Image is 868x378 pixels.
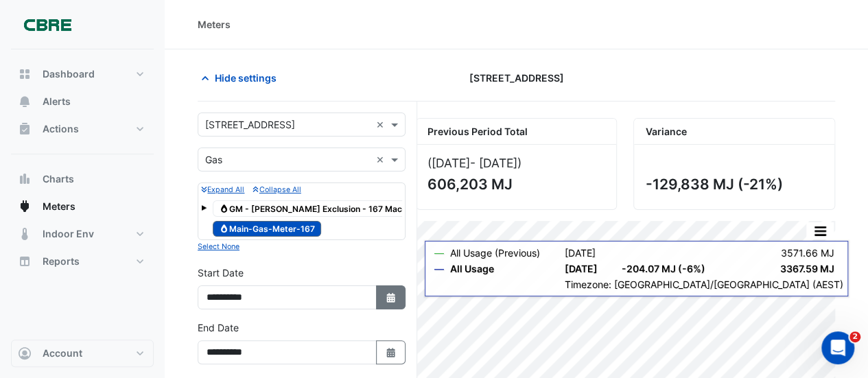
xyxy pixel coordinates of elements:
button: Hide settings [198,66,285,90]
button: More Options [806,222,834,239]
span: Alerts [43,95,71,108]
button: Reports [11,248,154,275]
app-icon: Alerts [18,95,32,108]
span: Charts [43,172,74,186]
button: Actions [11,115,154,143]
button: Indoor Env [11,220,154,248]
div: -129,838 MJ (-21%) [645,176,821,193]
button: Alerts [11,88,154,115]
div: Variance [634,119,834,145]
button: Select None [198,240,239,252]
span: Meters [43,200,75,213]
app-icon: Reports [18,255,32,268]
span: GM - [PERSON_NAME] Exclusion - 167 Macquarie [213,200,434,217]
span: Account [43,346,82,360]
iframe: Intercom live chat [821,331,854,364]
button: Dashboard [11,60,154,88]
small: Select None [198,242,239,251]
span: 2 [849,331,860,342]
span: Clear [376,117,388,132]
span: Main-Gas-Meter-167 [213,221,321,237]
div: ([DATE] ) [427,156,606,170]
button: Meters [11,193,154,220]
fa-icon: Select Date [385,346,397,358]
app-icon: Indoor Env [18,227,32,241]
div: Meters [198,17,231,32]
span: Clear [376,152,388,167]
label: End Date [198,320,239,335]
span: Indoor Env [43,227,94,241]
fa-icon: Select Date [385,292,397,303]
span: - [DATE] [470,156,517,170]
span: Dashboard [43,67,95,81]
div: 606,203 MJ [427,176,603,193]
label: Start Date [198,265,244,280]
span: Hide settings [215,71,277,85]
span: Actions [43,122,79,136]
fa-icon: Gas [219,224,229,234]
small: Expand All [201,185,244,194]
button: Collapse All [253,183,301,196]
app-icon: Dashboard [18,67,32,81]
button: Expand All [201,183,244,196]
img: Company Logo [16,11,78,38]
button: Account [11,340,154,367]
button: Charts [11,165,154,193]
small: Collapse All [253,185,301,194]
app-icon: Charts [18,172,32,186]
fa-icon: Gas [219,203,229,213]
app-icon: Meters [18,200,32,213]
div: Previous Period Total [417,119,617,145]
span: [STREET_ADDRESS] [469,71,564,85]
app-icon: Actions [18,122,32,136]
span: Reports [43,255,80,268]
